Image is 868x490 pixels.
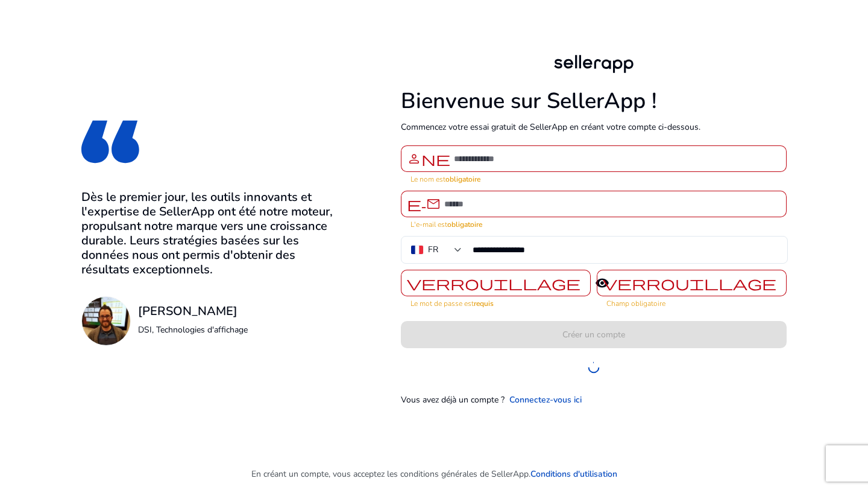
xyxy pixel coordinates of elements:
[509,394,582,406] font: Connectez-vous ici
[410,299,474,308] font: Le mot de passe est
[474,299,494,308] font: requis
[410,174,445,184] font: Le nom est
[407,150,450,167] font: personne
[410,220,447,229] font: L'e-mail est
[138,324,248,336] font: DSI, Technologies d'affichage
[428,244,438,255] font: FR
[138,303,237,319] font: [PERSON_NAME]
[401,121,700,133] font: Commencez votre essai gratuit de SellerApp en créant votre compte ci-dessous.
[509,393,582,406] a: Connectez-vous ici
[445,174,480,184] font: obligatoire
[81,189,333,278] font: Dès le premier jour, les outils innovants et l'expertise de SellerApp ont été notre moteur, propu...
[606,299,665,308] font: Champ obligatoire
[407,275,580,291] font: verrouillage
[251,468,530,480] font: En créant un compte, vous acceptez les conditions générales de SellerApp.
[401,394,505,406] font: Vous avez déjà un compte ?
[407,196,441,212] font: e-mail
[530,468,617,480] a: Conditions d'utilisation
[603,275,776,291] font: verrouillage
[588,276,617,290] mat-icon: remove_red_eye
[530,468,617,480] font: Conditions d'utilisation
[447,220,482,229] font: obligatoire
[401,86,657,116] font: Bienvenue sur SellerApp !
